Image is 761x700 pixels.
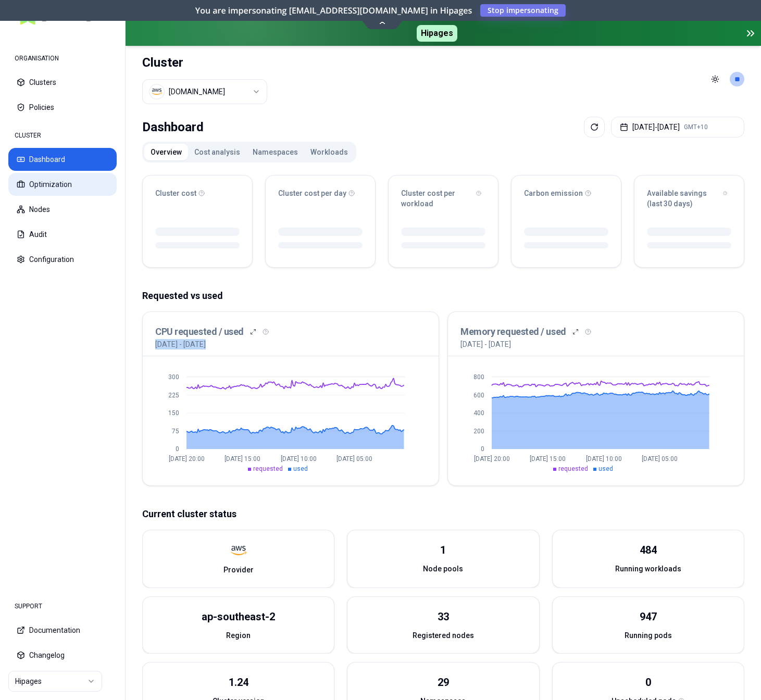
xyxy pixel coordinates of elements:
div: 1.24 [229,675,248,690]
span: used [598,465,613,472]
div: Cluster cost [155,188,240,198]
div: ORGANISATION [8,48,117,69]
div: 947 [640,609,657,624]
tspan: [DATE] 05:00 [642,455,678,463]
tspan: 600 [473,392,484,399]
div: ap-southeast-2 [202,609,275,624]
img: aws [231,543,246,558]
span: Node pools [423,564,463,574]
p: Current cluster status [142,507,744,521]
div: 29 [438,675,449,690]
span: used [293,465,308,472]
div: 484 [640,543,657,557]
p: [DATE] - [DATE] [460,339,511,349]
div: 33 [438,609,449,624]
div: luke.kubernetes.hipagesgroup.com.au [169,86,225,97]
tspan: 200 [473,428,484,435]
button: Changelog [8,644,117,667]
span: GMT+10 [684,123,708,131]
tspan: 75 [172,428,179,435]
tspan: [DATE] 05:00 [336,455,372,463]
tspan: [DATE] 20:00 [474,455,510,463]
tspan: 225 [168,392,179,399]
span: requested [253,465,283,472]
img: aws [152,86,162,97]
button: Configuration [8,248,117,271]
div: Carbon emission [524,188,608,198]
button: Clusters [8,71,117,94]
tspan: [DATE] 15:00 [224,455,260,463]
button: Overview [144,144,188,160]
button: Cost analysis [188,144,246,160]
button: Nodes [8,198,117,221]
span: Hipages [417,25,457,42]
div: Cluster cost per workload [401,188,485,209]
h1: Cluster [142,54,267,71]
div: Cluster cost per day [278,188,363,198]
span: Region [226,630,251,641]
span: Running pods [625,630,672,641]
button: [DATE]-[DATE]GMT+10 [611,117,744,137]
span: Running workloads [615,564,681,574]
tspan: [DATE] 15:00 [530,455,566,463]
button: Documentation [8,619,117,642]
tspan: 300 [168,373,179,381]
span: Registered nodes [413,630,474,641]
tspan: 400 [473,409,484,417]
div: SUPPORT [8,596,117,617]
div: Dashboard [142,117,204,137]
div: Available savings (last 30 days) [647,188,731,209]
div: CLUSTER [8,125,117,146]
h3: CPU requested / used [155,324,244,339]
button: Optimization [8,173,117,196]
button: Namespaces [246,144,304,160]
tspan: [DATE] 10:00 [586,455,622,463]
span: requested [558,465,588,472]
div: 0 [645,675,651,690]
tspan: 150 [168,409,179,417]
div: 1 [440,543,446,557]
button: Policies [8,96,117,119]
span: Provider [223,565,254,575]
p: [DATE] - [DATE] [155,339,206,349]
tspan: [DATE] 10:00 [281,455,317,463]
tspan: 0 [481,445,484,453]
tspan: 800 [473,373,484,381]
h3: Memory requested / used [460,324,566,339]
tspan: 0 [176,445,179,453]
button: Workloads [304,144,354,160]
p: Requested vs used [142,289,744,303]
button: Dashboard [8,148,117,171]
tspan: [DATE] 20:00 [169,455,205,463]
button: Audit [8,223,117,246]
button: Select a value [142,79,267,104]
